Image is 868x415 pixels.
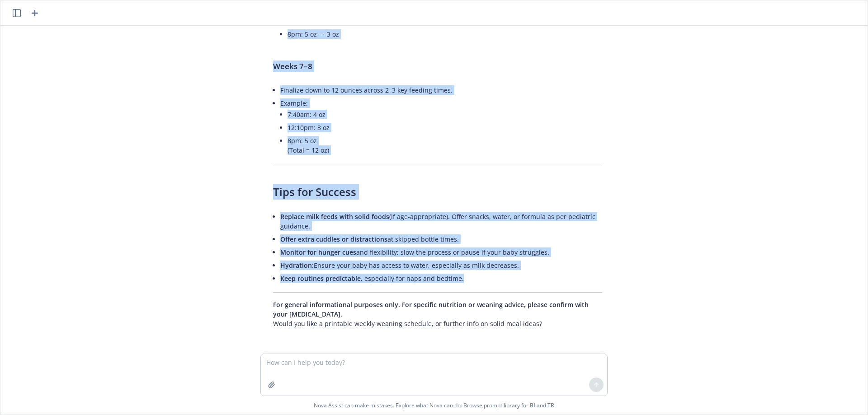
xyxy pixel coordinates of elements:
[280,246,602,259] li: and flexibility; slow the process or pause if your baby struggles.
[273,300,602,328] p: Would you like a printable weekly weaning schedule, or further info on solid meal ideas?
[280,212,389,221] span: Replace milk feeds with solid foods
[288,134,602,157] li: 8pm: 5 oz (Total = 12 oz)
[547,401,554,409] a: TR
[273,61,312,71] span: Weeks 7–8
[530,401,535,409] a: BI
[280,272,602,285] li: , especially for naps and bedtime.
[280,274,361,283] span: Keep routines predictable
[280,248,356,256] span: Monitor for hunger cues
[280,261,314,270] span: Hydration:
[280,97,602,159] li: Example:
[288,28,602,41] li: 8pm: 5 oz → 3 oz
[273,300,589,318] span: For general informational purposes only. For specific nutrition or weaning advice, please confirm...
[280,233,602,246] li: at skipped bottle times.
[280,84,602,97] li: Finalize down to 12 ounces across 2–3 key feeding times.
[280,235,387,243] span: Offer extra cuddles or distractions
[280,259,602,272] li: Ensure your baby has access to water, especially as milk decreases.
[280,210,602,233] li: (if age-appropriate). Offer snacks, water, or formula as per pediatric guidance.
[273,184,356,199] span: Tips for Success
[288,121,602,134] li: 12:10pm: 3 oz
[288,108,602,121] li: 7:40am: 4 oz
[314,396,554,415] span: Nova Assist can make mistakes. Explore what Nova can do: Browse prompt library for and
